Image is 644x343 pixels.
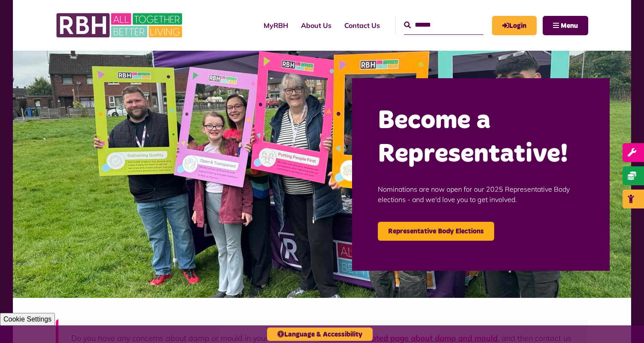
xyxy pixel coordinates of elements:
a: Contact Us [338,14,386,37]
p: Nominations are now open for our 2025 Representative Body elections - and we'd love you to get in... [378,171,584,217]
a: MyRBH [492,16,537,35]
button: Navigation [543,16,588,35]
a: About Us [295,14,338,37]
a: Representative Body Elections [378,222,494,241]
a: MyRBH [257,14,295,37]
img: RBH [56,9,185,42]
h2: Become a Representative! [378,104,584,171]
img: Image (22) [13,51,631,298]
button: Language & Accessibility [267,328,373,341]
span: Menu [561,22,578,29]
